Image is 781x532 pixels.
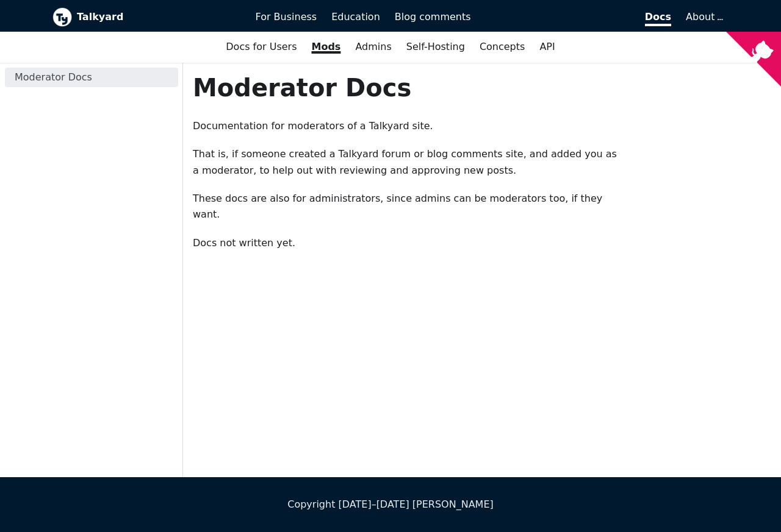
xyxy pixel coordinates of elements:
[645,11,671,26] span: Docs
[387,7,478,27] a: Blog comments
[52,497,729,512] div: Copyright [DATE]–[DATE] [PERSON_NAME]
[193,146,622,179] p: That is, if someone created a Talkyard forum or blog comments site, and added you as a moderator,...
[5,68,178,87] a: Moderator Docs
[77,9,239,25] b: Talkyard
[52,7,239,27] a: Talkyard logoTalkyard
[472,37,533,57] a: Concepts
[304,37,348,57] a: Mods
[399,37,472,57] a: Self-Hosting
[686,11,721,23] a: About
[193,73,622,103] h1: Moderator Docs
[395,11,471,23] span: Blog comments
[193,118,622,134] p: Documentation for moderators of a Talkyard site.
[52,7,72,27] img: Talkyard logo
[532,37,562,57] a: API
[248,7,325,27] a: For Business
[218,37,304,57] a: Docs for Users
[478,7,679,27] a: Docs
[256,11,317,23] span: For Business
[193,235,622,251] p: Docs not written yet.
[331,11,380,23] span: Education
[193,191,622,223] p: These docs are also for administrators, since admins can be moderators too, if they want.
[324,7,387,27] a: Education
[348,37,398,57] a: Admins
